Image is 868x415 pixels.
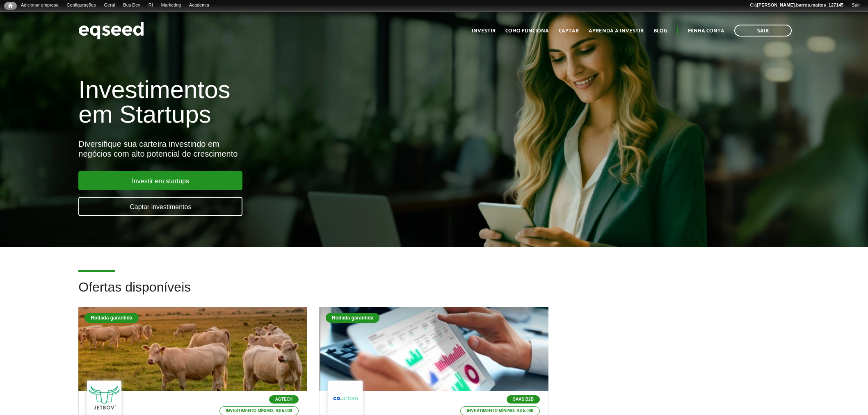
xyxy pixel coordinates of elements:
[78,20,144,41] img: EqSeed
[746,2,847,9] a: Olá[PERSON_NAME].barros.mattos_127145
[85,313,138,323] div: Rodada garantida
[734,25,792,36] a: Sair
[589,28,644,34] a: Aprenda a investir
[119,2,144,9] a: Bus Dev
[653,28,667,34] a: Blog
[688,28,724,34] a: Minha conta
[78,78,500,127] h1: Investimentos em Startups
[505,28,549,34] a: Como funciona
[78,139,500,159] div: Diversifique sua carteira investindo em negócios com alto potencial de crescimento
[4,2,17,10] a: Início
[507,395,540,404] p: SaaS B2B
[185,2,213,9] a: Academia
[847,2,864,9] a: Sair
[78,171,242,190] a: Investir em startups
[17,2,63,9] a: Adicionar empresa
[8,3,13,9] span: Início
[78,280,789,307] h2: Ofertas disponíveis
[757,2,843,7] strong: [PERSON_NAME].barros.mattos_127145
[269,395,299,404] p: Agtech
[144,2,157,9] a: RI
[63,2,100,9] a: Configurações
[326,313,379,323] div: Rodada garantida
[157,2,185,9] a: Marketing
[559,28,579,34] a: Captar
[78,197,242,216] a: Captar investimentos
[472,28,496,34] a: Investir
[100,2,119,9] a: Geral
